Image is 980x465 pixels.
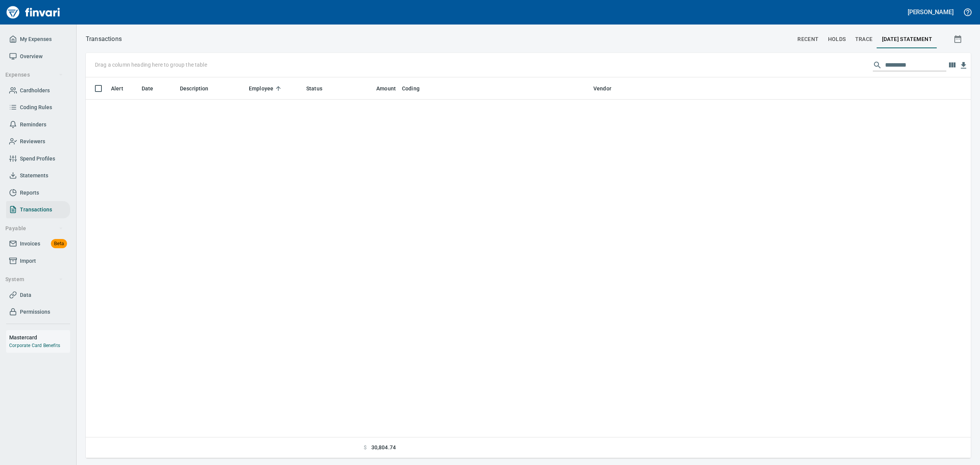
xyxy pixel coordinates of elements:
button: Payable [2,221,66,236]
span: Reports [20,188,39,198]
a: Overview [6,48,70,65]
a: My Expenses [6,31,70,48]
span: Coding Rules [20,103,52,112]
span: Amount [376,84,396,93]
span: Reminders [20,120,46,129]
span: trace [855,34,873,44]
p: Transactions [86,34,122,44]
button: Download Table [958,60,969,71]
button: [PERSON_NAME] [906,6,955,18]
span: Vendor [593,84,621,93]
span: Alert [111,84,133,93]
span: Cardholders [20,86,50,95]
span: Import [20,256,36,266]
span: Reviewers [20,137,45,146]
span: Coding [402,84,420,93]
a: Spend Profiles [6,150,70,167]
a: Data [6,287,70,304]
span: Permissions [20,307,50,317]
span: Coding [402,84,430,93]
button: System [2,272,66,287]
span: Vendor [593,84,611,93]
span: System [5,275,63,284]
span: $ [364,444,367,452]
span: Employee [249,84,273,93]
a: Reports [6,184,70,201]
a: Import [6,252,70,270]
a: Permissions [6,303,70,321]
span: Status [306,84,332,93]
a: Reviewers [6,133,70,150]
button: Show transactions within a particular date range [946,30,971,48]
span: Beta [51,239,67,248]
a: Cardholders [6,82,70,99]
a: Coding Rules [6,99,70,116]
a: Reminders [6,116,70,133]
span: Expenses [5,70,63,80]
span: Data [20,290,31,300]
nav: breadcrumb [86,34,122,44]
span: recent [797,34,818,44]
img: Finvari [5,3,62,21]
a: InvoicesBeta [6,235,70,252]
span: Amount [366,84,396,93]
a: Corporate Card Benefits [9,343,60,348]
span: Description [180,84,209,93]
span: Spend Profiles [20,154,55,164]
p: Drag a column heading here to group the table [95,61,207,69]
span: Status [306,84,322,93]
span: Statements [20,171,48,180]
a: Transactions [6,201,70,218]
span: Alert [111,84,123,93]
span: holds [828,34,846,44]
h6: Mastercard [9,333,70,342]
span: [DATE] Statement [882,34,932,44]
span: Payable [5,224,63,233]
span: Description [180,84,219,93]
span: Date [142,84,163,93]
span: Invoices [20,239,40,249]
span: My Expenses [20,34,52,44]
span: Overview [20,52,42,61]
button: Expenses [2,68,66,82]
span: 30,804.74 [371,444,396,452]
span: Employee [249,84,283,93]
span: Transactions [20,205,52,214]
span: Date [142,84,154,93]
a: Statements [6,167,70,184]
h5: [PERSON_NAME] [908,8,954,16]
